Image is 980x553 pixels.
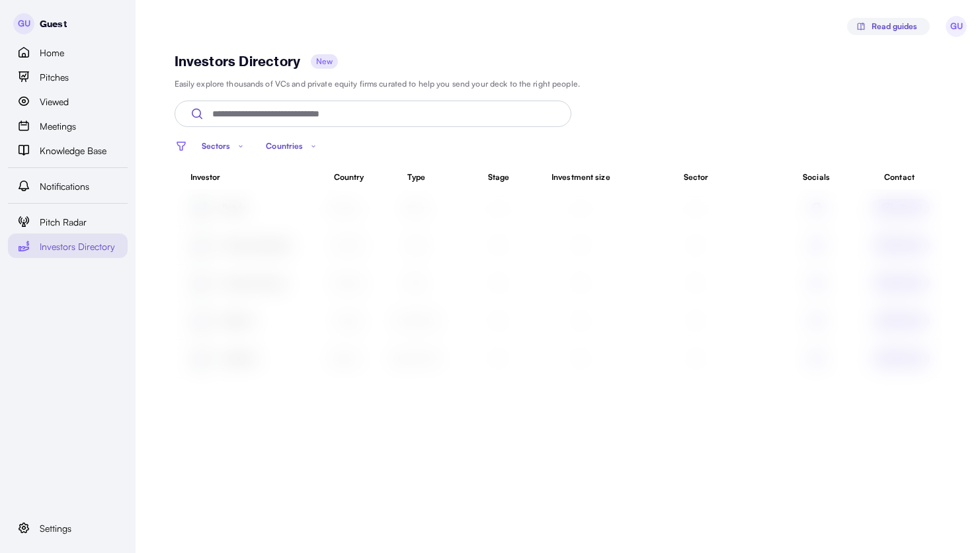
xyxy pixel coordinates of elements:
img: svg%3e [235,141,246,151]
span: Pitch Radar [40,215,87,230]
p: Country [331,171,368,183]
span: Read guides [872,19,917,34]
p: Easily explore thousands of VCs and private equity firms curated to help you send your deck to th... [175,78,580,90]
div: New [316,54,333,69]
p: Countries [266,140,303,152]
img: filter icon [175,140,188,153]
span: Viewed [40,95,69,109]
span: Investors Directory [40,239,115,254]
span: Knowledge Base [40,144,106,158]
span: GU [13,13,34,34]
p: Stage [466,171,532,183]
p: Investors Directory [175,53,301,70]
span: Meetings [40,119,76,134]
p: Contact [871,171,928,183]
span: Home [40,46,64,60]
img: svg%3e [308,141,319,151]
button: Read guides [847,18,930,35]
p: Investor [190,171,221,183]
p: Socials [778,171,855,183]
button: Countries [265,138,319,155]
p: Sector [630,171,762,183]
img: svg%3e [189,106,205,122]
span: Pitches [40,70,69,85]
span: Settings [40,521,71,536]
p: Type [384,171,450,183]
p: Investment size [548,171,614,183]
button: Sectors [201,138,247,155]
p: Guest [40,17,67,31]
span: Notifications [40,179,89,194]
span: GU [946,16,967,37]
img: svg%3e [856,21,866,32]
p: Sectors [202,140,231,152]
